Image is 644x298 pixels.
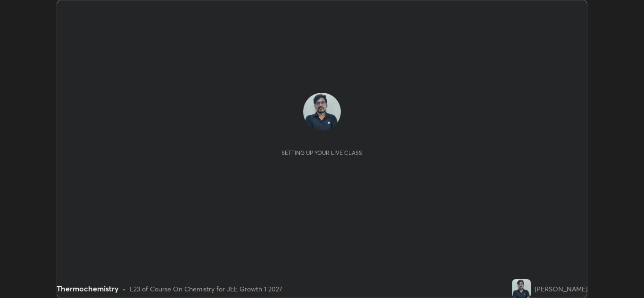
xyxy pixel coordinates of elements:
div: Setting up your live class [281,149,362,156]
div: Thermochemistry [57,283,119,294]
div: [PERSON_NAME] [535,284,587,294]
div: L23 of Course On Chemistry for JEE Growth 1 2027 [130,284,282,294]
img: c438d33b5f8f45deb8631a47d5d110ef.jpg [512,279,531,298]
div: • [123,284,126,294]
img: c438d33b5f8f45deb8631a47d5d110ef.jpg [303,93,341,130]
